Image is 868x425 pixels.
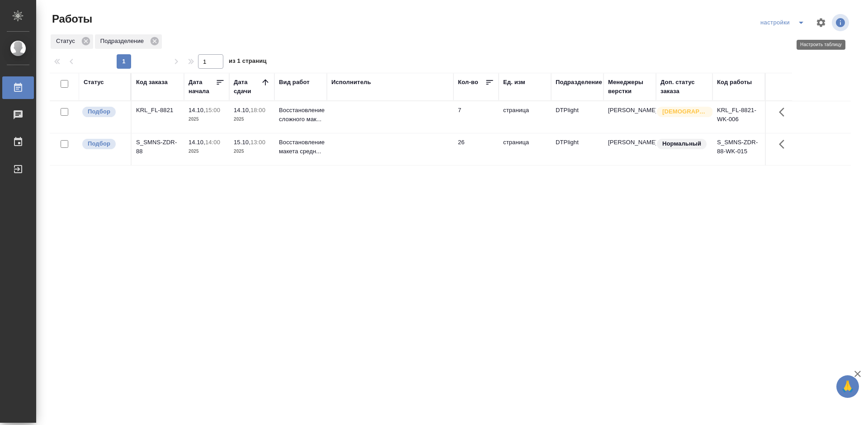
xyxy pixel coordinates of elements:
[758,15,810,30] div: split button
[503,78,525,87] div: Ед. изм
[836,375,859,398] button: 🙏
[331,78,371,87] div: Исполнитель
[189,139,205,146] p: 14.10,
[453,101,499,133] td: 7
[50,12,92,26] span: Работы
[136,78,168,87] div: Код заказа
[234,78,261,96] div: Дата сдачи
[279,138,322,156] p: Восстановление макета средн...
[88,139,110,148] p: Подбор
[189,107,205,113] p: 14.10,
[774,133,795,155] button: Здесь прячутся важные кнопки
[100,37,147,46] p: Подразделение
[712,101,765,133] td: KRL_FL-8821-WK-006
[551,133,604,165] td: DTPlight
[189,115,225,124] p: 2025
[279,78,310,87] div: Вид работ
[234,139,250,146] p: 15.10,
[608,78,651,96] div: Менеджеры верстки
[234,115,270,124] p: 2025
[205,139,220,146] p: 14:00
[453,133,499,165] td: 26
[608,106,651,115] p: [PERSON_NAME]
[556,78,602,87] div: Подразделение
[774,101,795,123] button: Здесь прячутся важные кнопки
[662,107,708,116] p: [DEMOGRAPHIC_DATA]
[88,107,110,116] p: Подбор
[712,133,765,165] td: S_SMNS-ZDR-88-WK-015
[189,78,216,96] div: Дата начала
[458,78,478,87] div: Кол-во
[95,34,162,49] div: Подразделение
[499,133,551,165] td: страница
[205,107,220,113] p: 15:00
[250,139,265,146] p: 13:00
[234,147,270,156] p: 2025
[551,101,604,133] td: DTPlight
[832,14,851,31] span: Посмотреть информацию
[608,138,651,147] p: [PERSON_NAME]
[229,56,267,69] span: из 1 страниц
[660,78,708,96] div: Доп. статус заказа
[717,78,752,87] div: Код работы
[279,106,322,124] p: Восстановление сложного мак...
[56,37,78,46] p: Статус
[189,147,225,156] p: 2025
[81,138,126,150] div: Можно подбирать исполнителей
[81,106,126,118] div: Можно подбирать исполнителей
[662,139,701,148] p: Нормальный
[499,101,551,133] td: страница
[84,78,104,87] div: Статус
[234,107,250,113] p: 14.10,
[840,377,855,396] span: 🙏
[250,107,265,113] p: 18:00
[136,138,179,156] div: S_SMNS-ZDR-88
[51,34,93,49] div: Статус
[136,106,179,115] div: KRL_FL-8821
